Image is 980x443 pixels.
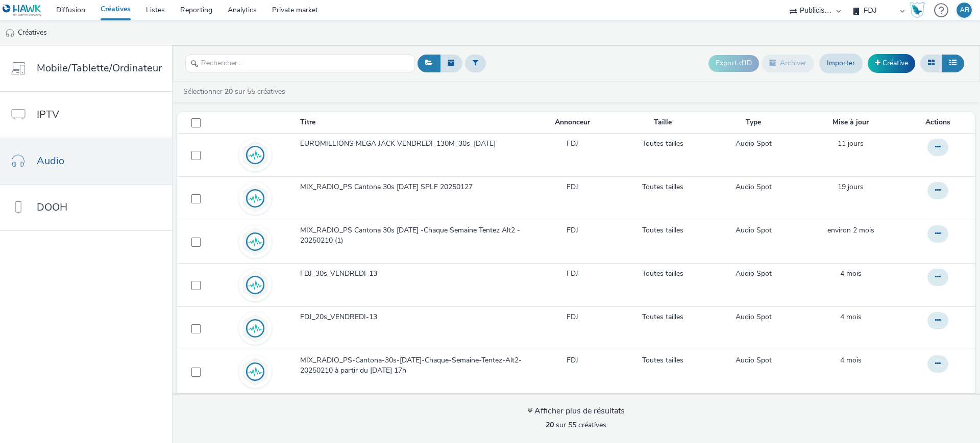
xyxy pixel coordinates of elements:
th: Mise à jour [796,112,905,133]
a: 6 août 2025, 18:07 [827,225,874,236]
span: DOOH [37,200,67,215]
a: Toutes tailles [642,355,683,366]
a: Audio Spot [736,139,772,149]
span: environ 2 mois [827,225,874,235]
a: Toutes tailles [642,139,683,149]
a: Audio Spot [736,269,772,279]
span: IPTV [37,107,59,122]
a: Audio Spot [736,355,772,366]
a: 6 juin 2025, 19:02 [840,269,862,279]
img: audio.svg [240,227,270,256]
a: 6 juin 2025, 18:36 [840,312,862,322]
img: Hawk Academy [910,2,925,18]
span: Audio [37,153,64,168]
button: Export d'ID [708,55,759,71]
img: undefined Logo [3,4,42,17]
a: Hawk Academy [910,2,929,18]
a: FDJ [567,312,578,322]
a: Audio Spot [736,225,772,236]
span: Mobile/Tablette/Ordinateur [37,61,162,75]
button: Archiver [762,55,814,72]
a: EUROMILLIONS MEGA JACK VENDREDI_130M_30s_[DATE] [300,139,530,154]
a: 5 juin 2025, 20:30 [840,355,862,366]
a: 19 septembre 2025, 10:13 [838,139,864,149]
a: Audio Spot [736,312,772,322]
img: audio.svg [240,314,270,343]
a: MIX_RADIO_PS-Cantona-30s-[DATE]-Chaque-Semaine-Tentez-Alt2-20250210 à partir du [DATE] 17h [300,355,530,381]
a: FDJ_20s_VENDREDI-13 [300,312,530,327]
strong: 20 [225,87,233,96]
div: Afficher plus de résultats [527,405,625,417]
span: FDJ_30s_VENDREDI-13 [300,269,381,279]
input: Rechercher... [185,55,415,72]
a: MIX_RADIO_PS Cantona 30s [DATE] -Chaque Semaine Tentez Alt2 - 20250210 (1) [300,225,530,251]
span: MIX_RADIO_PS Cantona 30s [DATE] -Chaque Semaine Tentez Alt2 - 20250210 (1) [300,225,526,246]
a: FDJ_30s_VENDREDI-13 [300,269,530,284]
a: 11 septembre 2025, 18:04 [838,182,864,192]
span: 19 jours [838,182,864,192]
th: Type [711,112,796,133]
img: audio.svg [240,270,270,300]
a: Audio Spot [736,182,772,192]
img: audio.svg [240,184,270,213]
a: Importer [819,54,863,73]
span: MIX_RADIO_PS-Cantona-30s-[DATE]-Chaque-Semaine-Tentez-Alt2-20250210 à partir du [DATE] 17h [300,355,526,376]
span: 4 mois [840,355,862,365]
span: 4 mois [840,312,862,322]
a: FDJ [567,139,578,149]
a: Toutes tailles [642,269,683,279]
a: Toutes tailles [642,312,683,322]
span: EUROMILLIONS MEGA JACK VENDREDI_130M_30s_[DATE] [300,139,500,149]
span: 11 jours [838,139,864,148]
img: audio [5,28,15,38]
a: FDJ [567,225,578,236]
span: sur 55 créatives [546,420,606,430]
a: Toutes tailles [642,182,683,192]
a: Toutes tailles [642,225,683,236]
strong: 20 [546,420,554,430]
a: FDJ [567,269,578,279]
div: AB [960,3,969,18]
a: Créative [868,54,915,72]
a: MIX_RADIO_PS Cantona 30s [DATE] SPLF 20250127 [300,182,530,197]
a: FDJ [567,182,578,192]
a: FDJ [567,355,578,366]
button: Grille [920,55,942,72]
a: Sélectionner sur 55 créatives [182,87,289,96]
th: Titre [299,112,531,133]
span: FDJ_20s_VENDREDI-13 [300,312,381,322]
button: Liste [942,55,964,72]
span: 4 mois [840,269,862,278]
img: audio.svg [240,357,270,386]
span: MIX_RADIO_PS Cantona 30s [DATE] SPLF 20250127 [300,182,477,192]
img: audio.svg [240,140,270,170]
th: Annonceur [531,112,615,133]
th: Taille [614,112,710,133]
th: Actions [905,112,975,133]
